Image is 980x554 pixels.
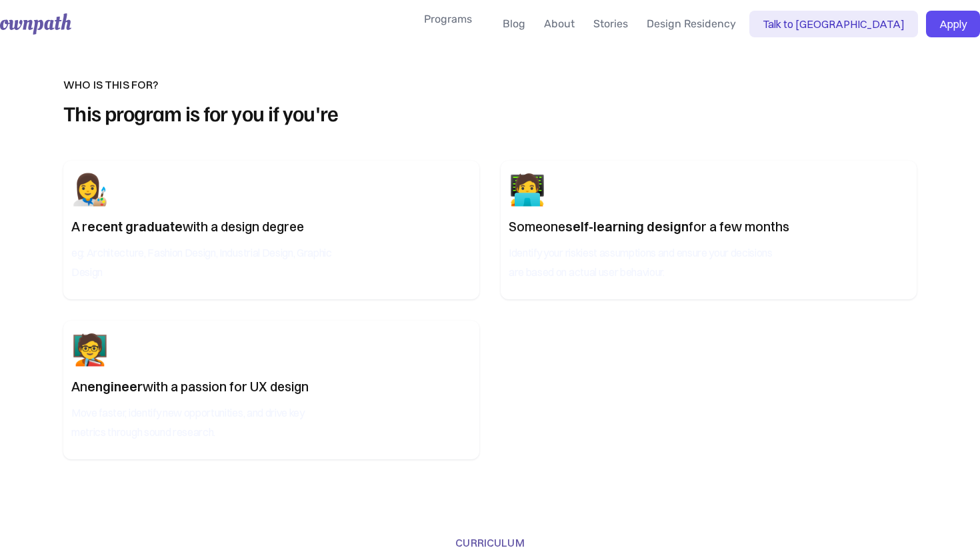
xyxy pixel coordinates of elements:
[71,377,471,397] h3: An with a passion for UX design
[419,9,489,39] div: Programs
[763,16,905,32] div: Talk to [GEOGRAPHIC_DATA]
[71,242,338,282] div: eg: Architecture, Fashion Design, Industrial Design, Graphic Design
[939,18,967,30] div: Apply
[588,13,633,35] a: Stories
[539,13,580,35] a: About
[71,217,471,237] h3: A r with a design degree
[87,379,143,395] strong: engineer
[509,171,909,207] div: 🧑‍💻
[71,171,471,207] div: 👩‍🎨
[497,13,531,35] a: Blog
[71,331,471,367] div: 🧑‍🏫
[424,11,472,27] div: Programs
[63,77,917,92] div: Who is this for?
[641,13,741,35] a: Design Residency
[926,11,980,37] a: Apply
[509,242,775,282] div: Identify your riskiest assumptions and ensure your decisions are based on actual user behaviour.
[509,217,909,237] h3: Someone for a few months
[71,402,338,442] div: Move faster, identify new opportunities, and drive key metrics through sound research.
[87,219,183,235] strong: ecent graduate
[63,100,917,125] h2: This program is for you if you're
[455,535,525,550] div: CURRICULUM
[749,11,918,37] a: Talk to [GEOGRAPHIC_DATA]
[565,219,689,235] strong: self-learning design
